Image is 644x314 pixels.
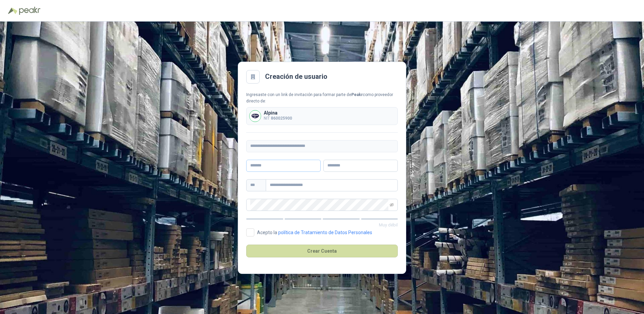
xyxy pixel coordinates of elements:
div: Ingresaste con un link de invitación para formar parte de como proveedor directo de: [246,92,398,104]
button: Crear Cuenta [246,245,398,257]
b: 860025900 [271,116,292,121]
p: Alpina [264,111,292,115]
p: NIT [264,115,292,122]
img: Company Logo [250,111,261,122]
b: Peakr [351,92,363,97]
span: Acepto la [254,230,375,235]
h2: Creación de usuario [265,71,327,82]
img: Logo [8,7,18,14]
a: política de Tratamiento de Datos Personales [278,230,372,235]
img: Peakr [19,7,40,15]
p: Muy débil [246,222,398,228]
span: eye-invisible [390,203,394,207]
